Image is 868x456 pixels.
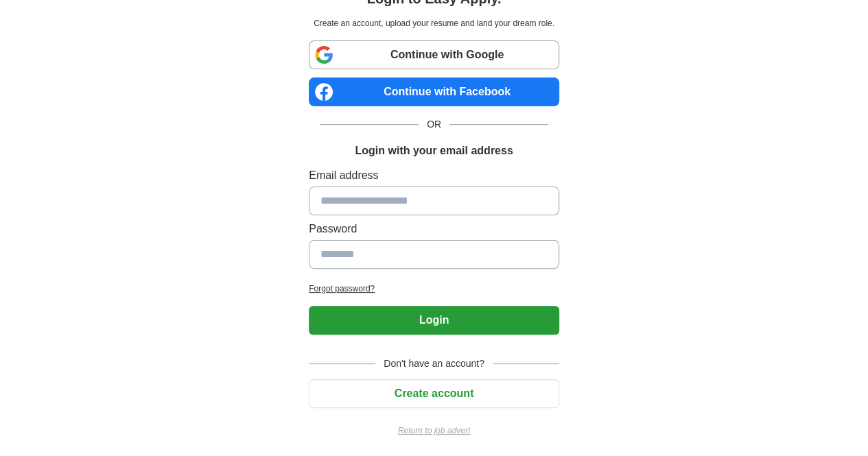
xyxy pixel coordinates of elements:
button: Login [309,306,559,335]
a: Forgot password? [309,283,559,295]
a: Continue with Facebook [309,77,559,106]
a: Return to job advert [309,424,559,437]
span: OR [419,117,449,132]
span: Don't have an account? [375,357,493,371]
label: Password [309,221,559,237]
button: Create account [309,379,559,408]
label: Email address [309,167,559,184]
a: Create account [309,387,559,399]
p: Create an account, upload your resume and land your dream role. [312,17,556,29]
a: Continue with Google [309,40,559,69]
h1: Login with your email address [355,143,513,159]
